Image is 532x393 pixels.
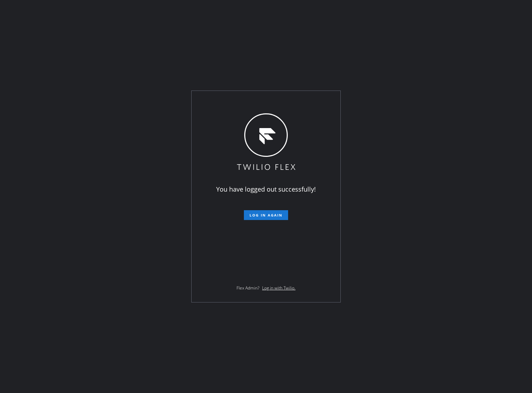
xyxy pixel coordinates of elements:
[216,185,316,193] span: You have logged out successfully!
[250,213,282,218] span: Log in again
[262,285,295,291] a: Log in with Twilio.
[237,285,259,291] span: Flex Admin?
[244,210,288,220] button: Log in again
